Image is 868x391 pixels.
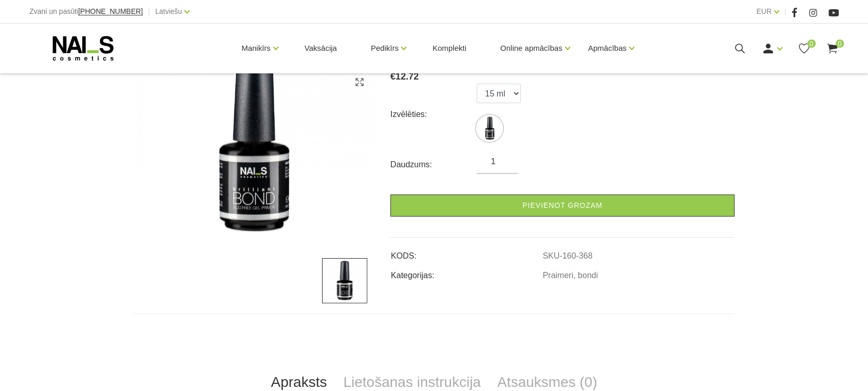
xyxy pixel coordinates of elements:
a: Komplekti [424,24,475,73]
span: 12.72 [395,71,419,82]
a: 0 [798,42,810,55]
a: Pievienot grozam [390,194,734,217]
span: | [148,5,150,18]
td: Kategorijas: [390,262,542,282]
a: Vaksācija [296,24,345,73]
span: 0 [836,40,844,48]
a: Manikīrs [241,28,271,69]
a: SKU-160-368 [543,251,593,261]
div: Zvani un pasūti [29,5,143,18]
img: ... [134,46,375,243]
span: [PHONE_NUMBER] [78,7,143,15]
div: Daudzums: [390,157,477,173]
a: Online apmācības [500,28,562,69]
img: ... [322,258,367,303]
span: € [390,71,395,82]
span: 0 [807,40,816,48]
a: Pedikīrs [371,28,399,69]
td: KODS: [390,243,542,262]
img: ... [477,115,502,141]
a: 0 [826,42,839,55]
a: [PHONE_NUMBER] [78,8,143,15]
a: EUR [757,5,772,17]
a: Latviešu [155,5,182,17]
span: | [784,5,786,18]
a: Praimeri, bondi [543,271,598,280]
div: Izvēlēties: [390,106,477,123]
a: Apmācības [588,28,627,69]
